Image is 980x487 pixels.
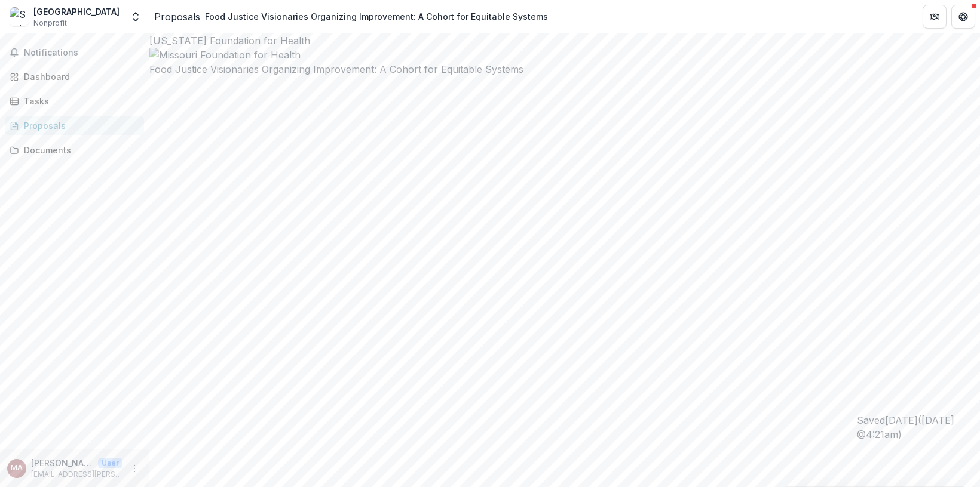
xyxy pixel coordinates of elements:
[24,144,134,156] div: Documents
[24,48,139,58] span: Notifications
[923,5,947,29] button: Partners
[127,5,144,29] button: Open entity switcher
[31,457,93,469] p: [PERSON_NAME]
[154,8,553,25] nav: breadcrumb
[98,458,122,468] p: User
[24,95,134,107] div: Tasks
[5,91,144,111] a: Tasks
[33,5,120,18] div: [GEOGRAPHIC_DATA]
[205,10,548,23] div: Food Justice Visionaries Organizing Improvement: A Cohort for Equitable Systems
[5,43,144,62] button: Notifications
[33,18,67,29] span: Nonprofit
[149,62,980,76] h2: Food Justice Visionaries Organizing Improvement: A Cohort for Equitable Systems
[10,7,29,26] img: Springfield Community Gardens
[149,33,980,48] div: [US_STATE] Foundation for Health
[24,70,134,83] div: Dashboard
[11,464,23,472] div: Maile Auterson
[127,461,142,476] button: More
[149,48,980,62] img: Missouri Foundation for Health
[31,469,122,480] p: [EMAIL_ADDRESS][PERSON_NAME][DOMAIN_NAME]
[5,140,144,160] a: Documents
[154,10,200,24] a: Proposals
[5,67,144,87] a: Dashboard
[857,413,980,442] div: Saved [DATE] ( [DATE] @ 4:21am )
[24,119,134,132] div: Proposals
[5,116,144,135] a: Proposals
[951,5,975,29] button: Get Help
